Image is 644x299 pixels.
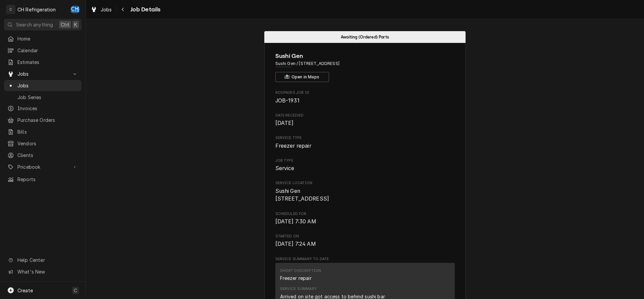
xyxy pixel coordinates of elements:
a: Go to Jobs [4,68,82,79]
span: [DATE] 7:24 AM [275,241,316,247]
span: Jobs [17,70,68,77]
span: Service [275,165,294,171]
a: Estimates [4,57,82,68]
div: Chris Hiraga's Avatar [70,5,80,14]
span: Bills [17,128,78,135]
span: Scheduled For [275,211,455,217]
span: What's New [17,268,77,275]
div: Roopairs Job ID [275,90,455,104]
span: Name [275,52,455,61]
span: Service Location [275,187,455,203]
a: Bills [4,126,82,137]
span: Search anything [16,21,53,28]
span: Service Summary To Date [275,256,455,262]
a: Jobs [4,80,82,91]
div: Service Type [275,135,455,150]
div: Service Summary [280,286,317,292]
span: Freezer repair [275,143,311,149]
span: Clients [17,152,78,159]
span: Invoices [17,105,78,112]
span: Purchase Orders [17,117,78,124]
span: Jobs [17,82,78,89]
a: Calendar [4,45,82,56]
span: Job Type [275,164,455,172]
div: Status [264,31,466,43]
a: Purchase Orders [4,115,82,126]
span: Service Type [275,135,455,141]
span: [DATE] [275,120,294,126]
div: Freezer repair [280,275,312,282]
button: Search anythingCtrlK [4,19,82,30]
span: Vendors [17,140,78,147]
span: Service Type [275,142,455,150]
span: Service Location [275,180,455,186]
span: Ctrl [61,21,69,28]
span: Sushi Gen [STREET_ADDRESS] [275,188,329,202]
span: Job Type [275,158,455,163]
span: Roopairs Job ID [275,97,455,105]
div: Client Information [275,52,455,82]
span: Jobs [101,6,112,13]
a: Invoices [4,103,82,114]
span: Job Series [17,94,78,101]
span: Date Received [275,113,455,118]
button: Open in Maps [275,72,329,82]
span: Awaiting (Ordered) Parts [341,35,389,39]
div: Job Type [275,158,455,172]
span: Estimates [17,59,78,66]
span: Create [17,288,33,293]
span: C [74,287,77,294]
span: Date Received [275,119,455,127]
div: CH Refrigeration [17,6,56,13]
span: Job Details [128,5,161,14]
div: CH [70,5,80,14]
div: Service Location [275,180,455,203]
a: Go to Pricebook [4,161,82,172]
span: Roopairs Job ID [275,90,455,95]
a: Go to Help Center [4,254,82,266]
span: Reports [17,176,78,183]
button: Navigate back [118,4,128,15]
span: Scheduled For [275,218,455,226]
a: Home [4,33,82,44]
span: JOB-1931 [275,97,300,104]
span: Calendar [17,47,78,54]
a: Job Series [4,92,82,103]
span: K [74,21,77,28]
span: Address [275,61,455,67]
span: Started On [275,234,455,239]
div: Scheduled For [275,211,455,226]
a: Clients [4,150,82,161]
span: Pricebook [17,163,68,170]
a: Reports [4,174,82,185]
span: Home [17,35,78,42]
a: Go to What's New [4,266,82,277]
div: Date Received [275,113,455,127]
span: Help Center [17,256,77,264]
div: Started On [275,234,455,248]
div: Short Description [280,268,321,274]
a: Vendors [4,138,82,149]
div: C [6,5,15,14]
span: Started On [275,240,455,248]
a: Jobs [88,4,115,15]
span: [DATE] 7:30 AM [275,218,316,225]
